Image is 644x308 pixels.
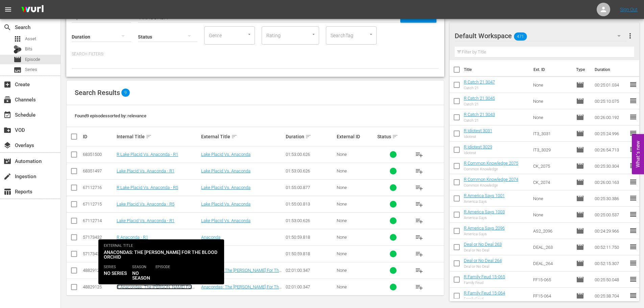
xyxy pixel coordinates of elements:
div: Catch 21 [464,102,495,106]
td: None [530,77,574,93]
span: Episode [576,292,584,300]
td: 00:25:30.304 [592,158,629,174]
a: Anacondas: The [PERSON_NAME] For The Blood Orchid [201,268,282,278]
span: sort [305,134,311,140]
a: R America Says 2096 [464,226,505,231]
span: reorder [629,291,637,300]
button: playlist_add [411,146,427,163]
button: Open [310,31,317,38]
div: 02:01:00.347 [286,268,334,273]
span: Episode [576,97,584,105]
a: R Family Feud 15-064 [464,290,505,295]
div: America Says [464,199,505,204]
a: Lake Placid Vs. Anaconda - R1 [117,218,174,223]
div: External ID [337,134,375,139]
th: Duration [591,60,631,79]
td: 00:24:29.966 [592,223,629,239]
span: VOD [3,126,11,134]
div: 01:53:00.626 [286,152,334,157]
span: playlist_add [415,217,423,225]
td: CK_2074 [530,174,574,190]
button: playlist_add [411,279,427,295]
button: Open [368,31,374,38]
button: playlist_add [411,163,427,179]
span: Episode [576,162,584,170]
button: Open [246,31,253,38]
div: 01:53:00.626 [286,218,334,223]
div: 68351497 [83,168,115,173]
span: reorder [629,162,637,170]
th: Type [572,60,591,79]
td: 00:25:50.048 [592,271,629,288]
button: playlist_add [411,180,427,196]
span: reorder [629,97,637,105]
div: None [337,218,375,223]
span: Episode [576,194,584,203]
td: FF15-064 [530,288,574,304]
td: 00:26:00.163 [592,174,629,190]
td: 00:52:15.307 [592,255,629,271]
td: DEAL_264 [530,255,574,271]
div: External Title [201,133,284,141]
span: sort [146,134,152,140]
td: 00:26:00.192 [592,109,629,125]
div: Catch 21 [464,86,495,90]
span: reorder [629,227,637,235]
td: None [530,190,574,207]
span: Episode [576,243,584,251]
a: R Idiotest 3031 [464,128,492,133]
span: sort [231,134,237,140]
div: Idiotest [464,135,492,139]
a: R Catch 21 3043 [464,112,495,117]
button: playlist_add [411,229,427,245]
span: Ingestion [3,172,11,181]
div: 01:55:00.877 [286,185,334,190]
td: 00:25:38.704 [592,288,629,304]
span: reorder [629,194,637,202]
div: Common Knowledge [464,167,518,171]
a: Anaconda [201,235,220,240]
span: reorder [629,259,637,267]
td: 00:25:01.034 [592,77,629,93]
span: playlist_add [415,250,423,258]
div: 01:50:59.818 [286,251,334,256]
button: more_vert [626,28,634,44]
div: 02:01:00.347 [286,284,334,289]
span: Episode [576,113,584,121]
td: 00:25:10.075 [592,93,629,109]
div: Internal Title [117,133,199,141]
div: 01:53:00.626 [286,168,334,173]
span: Schedule [3,111,11,119]
div: 67112714 [83,218,115,223]
span: Search Results [75,89,120,97]
td: None [530,109,574,125]
span: reorder [629,145,637,153]
div: Deal or No Deal [464,264,502,269]
a: Deal or No Deal 264 [464,258,502,263]
a: Deal or No Deal 263 [464,242,502,247]
span: more_vert [626,32,634,40]
div: Family Feud [464,297,505,301]
a: Lake Placid Vs. Anaconda [201,152,251,157]
p: Search Filters: [72,51,439,57]
span: reorder [629,243,637,251]
span: reorder [629,210,637,218]
div: Default Workspace [455,26,627,45]
span: reorder [629,275,637,283]
th: Ext. ID [529,60,572,79]
div: 67112715 [83,202,115,207]
img: ans4CAIJ8jUAAAAAAAAAAAAAAAAAAAAAAAAgQb4GAAAAAAAAAAAAAAAAAAAAAAAAJMjXAAAAAAAAAAAAAAAAAAAAAAAAgAT5G... [16,2,49,18]
div: 48829125 [83,284,115,289]
div: Deal or No Deal [464,248,502,253]
span: Automation [3,157,11,165]
a: Anaconda [201,251,220,256]
span: Channels [3,96,11,104]
td: CK_2075 [530,158,574,174]
span: Episode [576,259,584,267]
div: America Says [464,232,505,236]
span: movie [576,146,584,154]
button: playlist_add [411,246,427,262]
div: None [337,268,375,273]
span: reorder [629,178,637,186]
td: 00:25:30.386 [592,190,629,207]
